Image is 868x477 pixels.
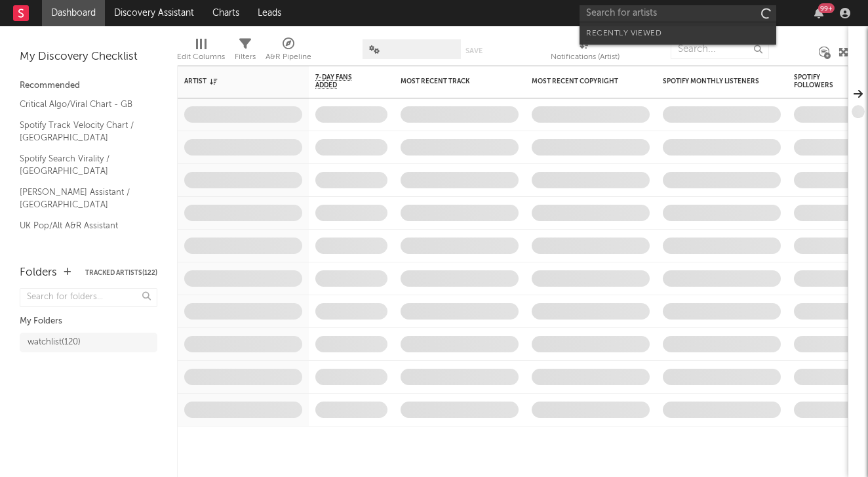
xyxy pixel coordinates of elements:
[671,39,769,59] input: Search...
[266,33,311,71] div: A&R Pipeline
[20,97,144,112] a: Critical Algo/Viral Chart - GB
[177,49,225,65] div: Edit Columns
[235,49,256,65] div: Filters
[818,3,835,13] div: 99 +
[551,49,620,65] div: Notifications (Artist)
[20,239,144,266] a: Editorial A&R Assistant ([GEOGRAPHIC_DATA])
[266,49,311,65] div: A&R Pipeline
[85,270,157,276] button: Tracked Artists(122)
[315,73,368,89] span: 7-Day Fans Added
[20,314,157,329] div: My Folders
[20,152,144,178] a: Spotify Search Virality / [GEOGRAPHIC_DATA]
[20,118,144,145] a: Spotify Track Velocity Chart / [GEOGRAPHIC_DATA]
[20,333,157,352] a: watchlist(120)
[532,77,630,85] div: Most Recent Copyright
[663,77,761,85] div: Spotify Monthly Listeners
[28,335,81,350] div: watchlist ( 120 )
[20,185,144,212] a: [PERSON_NAME] Assistant / [GEOGRAPHIC_DATA]
[465,47,483,54] button: Save
[20,265,57,281] div: Folders
[814,8,823,18] button: 99+
[401,77,499,85] div: Most Recent Track
[20,78,157,94] div: Recommended
[794,73,840,89] div: Spotify Followers
[580,5,776,22] input: Search for artists
[20,288,157,307] input: Search for folders...
[20,218,144,233] a: UK Pop/Alt A&R Assistant
[551,33,620,71] div: Notifications (Artist)
[235,33,256,71] div: Filters
[20,49,157,65] div: My Discovery Checklist
[184,77,283,85] div: Artist
[586,26,770,41] div: Recently Viewed
[177,33,225,71] div: Edit Columns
